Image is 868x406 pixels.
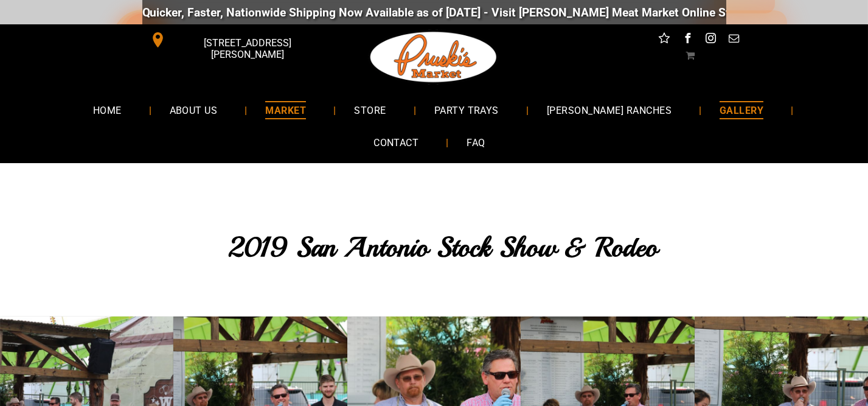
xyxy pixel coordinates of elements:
[679,30,695,49] a: facebook
[75,94,140,126] a: HOME
[448,127,503,159] a: FAQ
[229,230,658,265] span: 2019 San Antonio Stock Show & Rodeo
[416,94,517,126] a: PARTY TRAYS
[703,30,718,49] a: instagram
[142,30,328,49] a: [STREET_ADDRESS][PERSON_NAME]
[726,30,741,49] a: email
[336,94,404,126] a: STORE
[529,94,690,126] a: [PERSON_NAME] RANCHES
[151,94,236,126] a: ABOUT US
[355,127,437,159] a: CONTACT
[368,24,499,90] img: Pruski-s+Market+HQ+Logo2-1920w.png
[247,94,324,126] a: MARKET
[265,101,306,119] span: MARKET
[656,30,672,49] a: Social network
[168,31,325,66] span: [STREET_ADDRESS][PERSON_NAME]
[701,94,782,126] a: GALLERY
